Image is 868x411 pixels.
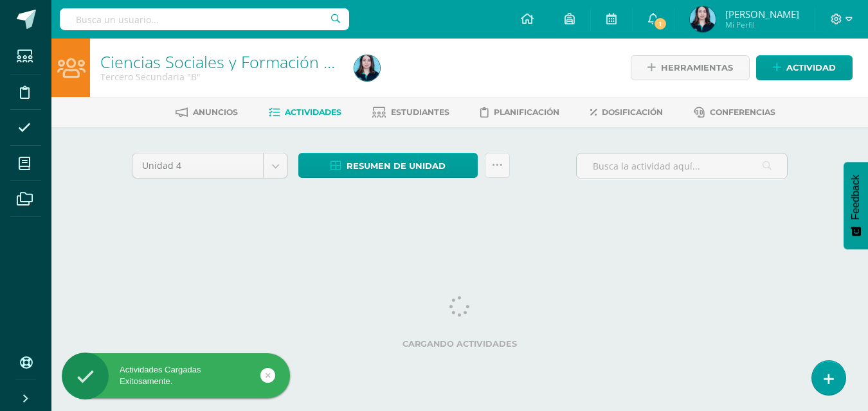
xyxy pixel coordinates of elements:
[269,102,341,123] a: Actividades
[480,102,559,123] a: Planificación
[690,6,716,32] img: 58a3fbeca66addd3cac8df0ed67b710d.png
[176,102,238,123] a: Anuncios
[354,55,380,81] img: 58a3fbeca66addd3cac8df0ed67b710d.png
[725,8,799,21] span: [PERSON_NAME]
[391,107,449,117] span: Estudiantes
[577,153,787,179] input: Busca la actividad aquí...
[372,102,449,123] a: Estudiantes
[142,153,253,178] span: Unidad 4
[661,56,733,80] span: Herramientas
[786,56,836,80] span: Actividad
[60,8,349,30] input: Busca un usuario...
[285,107,341,117] span: Actividades
[844,162,868,249] button: Feedback - Mostrar encuesta
[653,17,667,31] span: 1
[132,339,788,349] label: Cargando actividades
[590,102,663,123] a: Dosificación
[494,107,559,117] span: Planificación
[347,154,446,178] span: Resumen de unidad
[756,55,853,80] a: Actividad
[132,153,287,178] a: Unidad 4
[694,102,775,123] a: Conferencias
[602,107,663,117] span: Dosificación
[850,175,862,220] span: Feedback
[631,55,750,80] a: Herramientas
[298,153,478,178] a: Resumen de unidad
[193,107,238,117] span: Anuncios
[100,53,339,71] h1: Ciencias Sociales y Formación Ciudadana
[725,19,799,30] span: Mi Perfil
[710,107,775,117] span: Conferencias
[100,71,339,83] div: Tercero Secundaria 'B'
[100,51,401,73] a: Ciencias Sociales y Formación Ciudadana
[62,364,290,387] div: Actividades Cargadas Exitosamente.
